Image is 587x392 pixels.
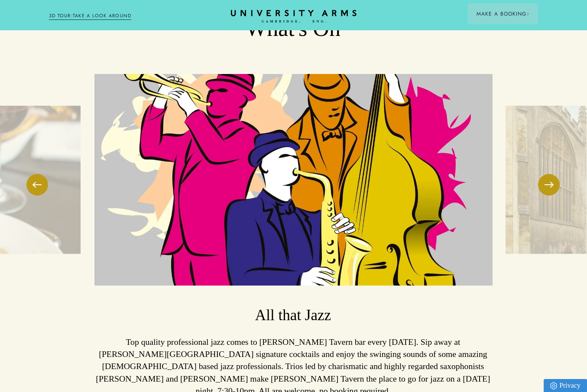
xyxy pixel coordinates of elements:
button: Make a BookingArrow icon [468,3,538,24]
button: Previous Slide [26,174,48,196]
button: Next Slide [538,174,560,196]
span: Make a Booking [477,10,529,18]
img: image-8e16d87d44efc54ba604f57d2594381aa3e524d8-7016x4958-jpg [94,74,493,286]
img: Arrow icon [526,13,529,16]
h3: All that Jazz [94,305,493,326]
a: Privacy [544,379,587,392]
a: 3D TOUR:TAKE A LOOK AROUND [49,12,132,20]
a: Home [231,10,357,23]
img: Privacy [550,382,557,389]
